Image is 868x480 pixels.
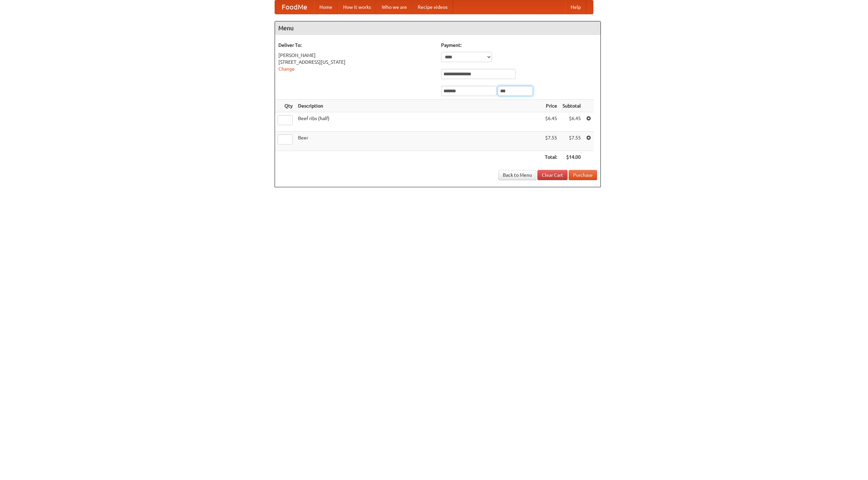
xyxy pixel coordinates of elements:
[537,170,568,180] a: Clear Cart
[295,112,542,132] td: Beef ribs (half)
[278,52,434,59] div: [PERSON_NAME]
[278,59,434,65] div: [STREET_ADDRESS][US_STATE]
[314,0,338,14] a: Home
[275,21,600,35] h4: Menu
[376,0,412,14] a: Who we are
[412,0,453,14] a: Recipe videos
[565,0,586,14] a: Help
[560,151,584,164] th: $14.00
[542,151,560,164] th: Total:
[275,100,295,112] th: Qty
[441,42,597,49] h5: Payment:
[295,132,542,151] td: Beer
[275,0,314,14] a: FoodMe
[498,170,536,180] a: Back to Menu
[542,132,560,151] td: $7.55
[542,100,560,112] th: Price
[542,112,560,132] td: $6.45
[338,0,376,14] a: How it works
[278,66,295,72] a: Change
[560,112,584,132] td: $6.45
[560,132,584,151] td: $7.55
[278,42,434,49] h5: Deliver To:
[569,170,597,180] button: Purchase
[560,100,584,112] th: Subtotal
[295,100,542,112] th: Description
